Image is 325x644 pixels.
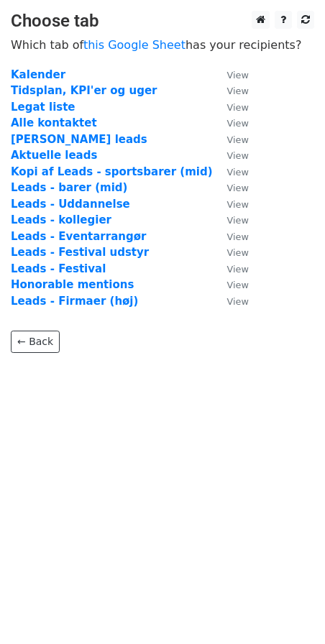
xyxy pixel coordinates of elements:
a: View [213,230,249,243]
small: View [227,150,249,161]
a: Leads - Firmaer (høj) [11,295,138,308]
a: ← Back [11,331,60,353]
a: View [213,68,249,81]
a: Leads - barer (mid) [11,181,127,194]
h3: Choose tab [11,11,314,32]
small: View [227,280,249,290]
small: View [227,134,249,145]
a: Leads - Festival udstyr [11,246,149,259]
a: View [213,295,249,308]
small: View [227,264,249,275]
a: View [213,133,249,146]
a: Honorable mentions [11,278,134,291]
a: View [213,101,249,114]
a: Leads - Uddannelse [11,198,130,211]
a: View [213,278,249,291]
small: View [227,183,249,193]
small: View [227,86,249,96]
a: Tidsplan, KPI'er og uger [11,84,157,97]
small: View [227,231,249,242]
a: View [213,262,249,275]
a: View [213,149,249,162]
small: View [227,215,249,226]
a: Leads - Eventarrangør [11,230,146,243]
a: Alle kontaktet [11,116,97,129]
a: View [213,84,249,97]
small: View [227,247,249,258]
a: Kopi af Leads - sportsbarer (mid) [11,165,213,178]
a: View [213,198,249,211]
a: View [213,213,249,226]
a: View [213,165,249,178]
small: View [227,199,249,210]
small: View [227,118,249,129]
a: View [213,246,249,259]
a: View [213,116,249,129]
a: Leads - Festival [11,262,106,275]
a: Leads - kollegier [11,213,111,226]
small: View [227,296,249,307]
small: View [227,102,249,113]
a: Legat liste [11,101,75,114]
small: View [227,167,249,178]
a: Aktuelle leads [11,149,97,162]
a: View [213,181,249,194]
p: Which tab of has your recipients? [11,37,314,52]
a: Kalender [11,68,65,81]
a: this Google Sheet [83,38,186,52]
a: [PERSON_NAME] leads [11,133,147,146]
small: View [227,70,249,80]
